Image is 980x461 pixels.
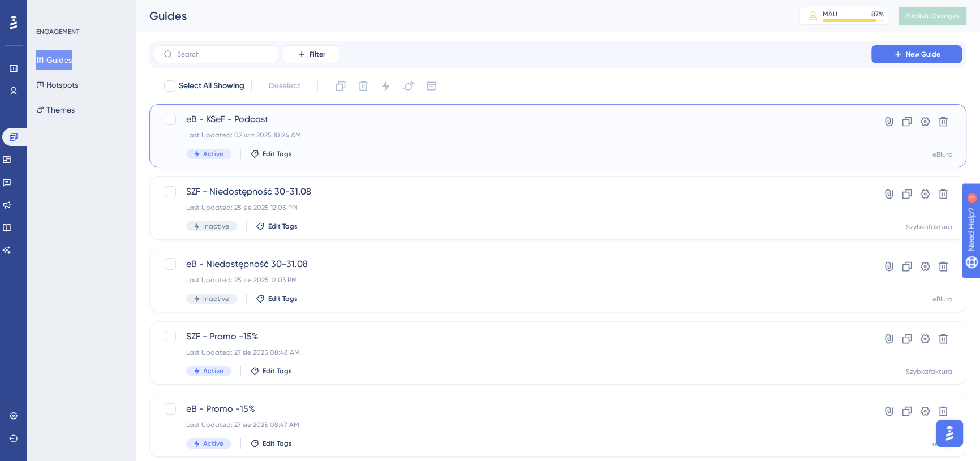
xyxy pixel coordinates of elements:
[179,79,244,93] span: Select All Showing
[27,3,71,16] span: Need Help?
[905,11,960,20] span: Publish Changes
[823,10,837,19] div: MAU
[250,149,292,158] button: Edit Tags
[36,50,72,70] button: Guides
[36,100,75,120] button: Themes
[932,150,952,159] div: eBiuro
[906,222,952,231] div: Szybkafaktura
[186,203,839,212] div: Last Updated: 25 sie 2025 12:05 PM
[186,131,839,140] div: Last Updated: 02 wrz 2025 10:24 AM
[186,257,839,271] span: eB - Niedostępność 30-31.08
[263,149,292,158] span: Edit Tags
[36,27,79,36] div: ENGAGEMENT
[268,294,298,303] span: Edit Tags
[36,75,78,95] button: Hotspots
[250,367,292,376] button: Edit Tags
[186,402,839,416] span: eB - Promo -15%
[149,8,771,24] div: Guides
[177,50,269,58] input: Search
[203,294,229,303] span: Inactive
[263,367,292,376] span: Edit Tags
[268,222,298,231] span: Edit Tags
[186,185,839,199] span: SZF - Niedostępność 30-31.08
[186,348,839,357] div: Last Updated: 27 sie 2025 08:48 AM
[932,295,952,304] div: eBiuro
[203,149,223,158] span: Active
[269,79,300,93] span: Deselect
[310,50,325,59] span: Filter
[263,439,292,448] span: Edit Tags
[186,113,839,126] span: eB - KSeF - Podcast
[186,330,839,343] span: SZF - Promo -15%
[203,367,223,376] span: Active
[256,294,298,303] button: Edit Tags
[899,7,966,25] button: Publish Changes
[932,440,952,449] div: eBiuro
[203,439,223,448] span: Active
[186,275,839,285] div: Last Updated: 25 sie 2025 12:03 PM
[871,10,884,19] div: 87 %
[250,439,292,448] button: Edit Tags
[259,76,311,96] button: Deselect
[256,222,298,231] button: Edit Tags
[186,420,839,429] div: Last Updated: 27 sie 2025 08:47 AM
[906,367,952,376] div: Szybkafaktura
[906,50,940,59] span: New Guide
[871,45,962,63] button: New Guide
[203,222,229,231] span: Inactive
[79,6,82,15] div: 3
[283,45,339,63] button: Filter
[932,416,966,450] iframe: UserGuiding AI Assistant Launcher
